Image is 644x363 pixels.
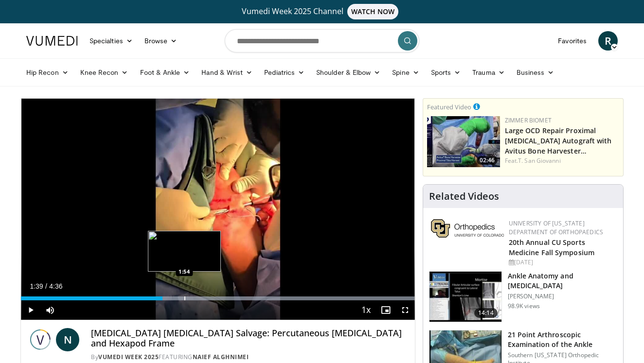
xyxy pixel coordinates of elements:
[148,231,221,272] img: image.jpeg
[196,63,258,82] a: Hand & Wrist
[134,63,196,82] a: Foot & Ankle
[477,156,498,165] span: 02:46
[508,271,617,291] h3: Ankle Anatomy and [MEDICAL_DATA]
[21,99,415,320] video-js: Video Player
[310,63,386,82] a: Shoulder & Elbow
[395,300,415,320] button: Fullscreen
[509,258,615,267] div: [DATE]
[258,63,310,82] a: Pediatrics
[21,296,415,300] div: Progress Bar
[20,63,74,82] a: Hip Recon
[45,282,47,290] span: /
[91,328,407,349] h4: [MEDICAL_DATA] [MEDICAL_DATA] Salvage: Percutaneous [MEDICAL_DATA] and Hexapod Frame
[386,63,425,82] a: Spine
[56,328,79,351] a: N
[474,308,498,318] span: 14:14
[511,63,560,82] a: Business
[74,63,134,82] a: Knee Recon
[26,36,78,46] img: VuMedi Logo
[98,353,159,361] a: Vumedi Week 2025
[91,353,407,362] div: By FEATURING
[508,293,617,300] p: [PERSON_NAME]
[40,300,60,320] button: Mute
[28,4,616,19] a: Vumedi Week 2025 ChannelWATCH NOW
[225,29,419,52] input: Search topics, interventions
[427,116,500,167] a: 02:46
[505,116,552,124] a: Zimmer Biomet
[193,353,249,361] a: Naief Alghnimei
[347,4,399,19] span: WATCH NOW
[598,31,618,51] a: R
[376,300,395,320] button: Enable picture-in-picture mode
[84,31,139,51] a: Specialties
[357,300,376,320] button: Playback Rate
[509,219,603,236] a: University of [US_STATE] Department of Orthopaedics
[427,116,500,167] img: a4fc9e3b-29e5-479a-a4d0-450a2184c01c.150x105_q85_crop-smart_upscale.jpg
[49,282,62,290] span: 4:36
[505,126,612,156] a: Large OCD Repair Proximal [MEDICAL_DATA] Autograft with Avitus Bone Harvester…
[429,272,501,322] img: d079e22e-f623-40f6-8657-94e85635e1da.150x105_q85_crop-smart_upscale.jpg
[466,63,511,82] a: Trauma
[509,238,594,257] a: 20th Annual CU Sports Medicine Fall Symposium
[21,300,40,320] button: Play
[429,271,617,323] a: 14:14 Ankle Anatomy and [MEDICAL_DATA] [PERSON_NAME] 98.9K views
[505,156,619,165] div: Feat.
[427,103,471,111] small: Featured Video
[29,328,52,351] img: Vumedi Week 2025
[30,282,43,290] span: 1:39
[425,63,467,82] a: Sports
[518,156,561,165] a: T. San Giovanni
[139,31,183,51] a: Browse
[508,330,617,349] h3: 21 Point Arthroscopic Examination of the Ankle
[508,302,540,310] p: 98.9K views
[429,190,499,202] h4: Related Videos
[552,31,592,51] a: Favorites
[431,219,504,238] img: 355603a8-37da-49b6-856f-e00d7e9307d3.png.150x105_q85_autocrop_double_scale_upscale_version-0.2.png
